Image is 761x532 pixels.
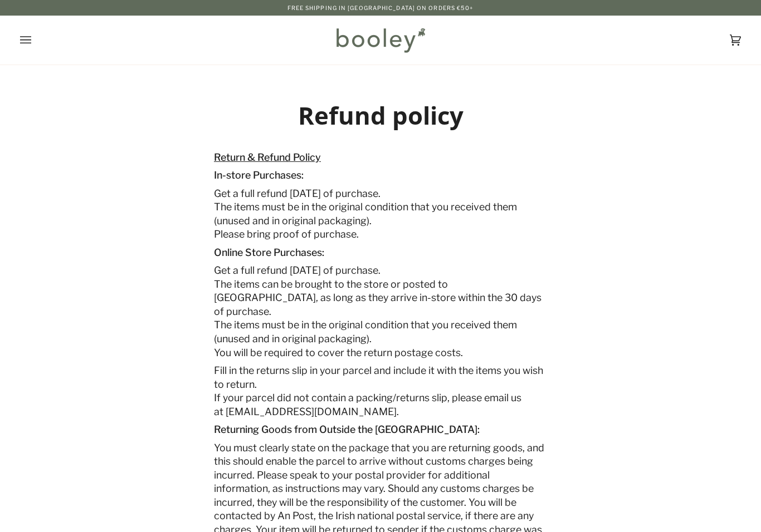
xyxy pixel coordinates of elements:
[214,364,547,418] p: Fill in the returns slip in your parcel and include it with the items you wish to return. If your...
[214,100,547,131] h1: Refund policy
[214,423,480,435] strong: Returning Goods from Outside the [GEOGRAPHIC_DATA]:
[331,24,429,56] img: Booley
[214,151,321,163] u: Return & Refund Policy
[214,169,304,181] strong: In-store Purchases:
[214,264,547,359] p: Get a full refund [DATE] of purchase. The items can be brought to the store or posted to [GEOGRAP...
[214,247,324,258] strong: Online Store Purchases:
[287,3,474,12] p: Free Shipping in [GEOGRAPHIC_DATA] on Orders €50+
[20,16,53,65] button: Open menu
[214,187,547,242] p: Get a full refund [DATE] of purchase. The items must be in the original condition that you receiv...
